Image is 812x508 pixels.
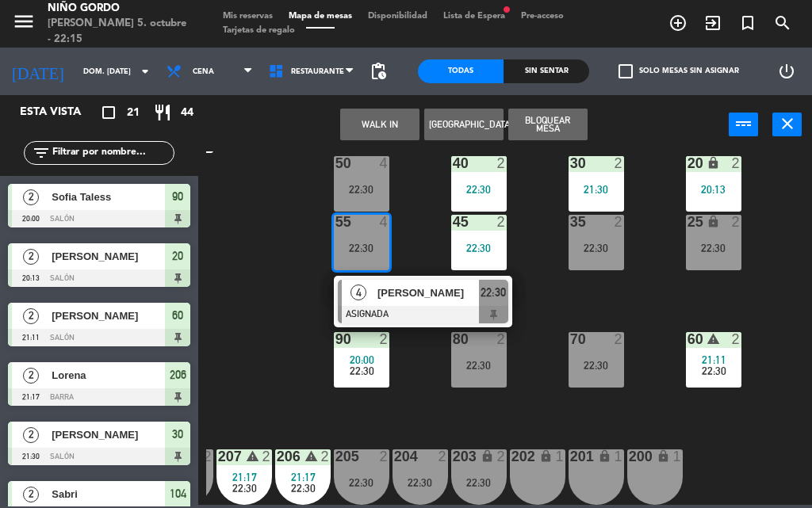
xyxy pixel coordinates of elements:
span: fiber_manual_record [502,5,511,14]
i: search [773,13,792,32]
span: 104 [170,484,186,503]
div: 22:30 [334,243,389,254]
span: Mapa de mesas [281,12,360,21]
span: 21 [127,104,140,122]
span: [PERSON_NAME] [52,426,165,443]
i: power_settings_new [777,62,796,81]
div: 22:30 [451,477,507,488]
span: 21:17 [291,471,316,483]
div: 1 [555,449,565,464]
div: 204 [394,449,395,464]
div: Niño Gordo [48,1,191,17]
div: 2 [496,156,506,170]
div: 22:30 [569,243,624,254]
div: 90 [335,332,336,346]
i: filter_list [32,143,51,162]
button: WALK IN [340,109,419,140]
div: 2 [731,156,741,170]
span: 30 [172,425,183,444]
div: Sin sentar [504,59,589,83]
span: 60 [172,306,183,325]
div: Esta vista [8,103,114,122]
i: arrow_drop_down [136,62,155,81]
div: 60 [688,332,688,346]
span: [PERSON_NAME] [377,285,479,301]
span: 22:30 [702,365,726,377]
span: 21:17 [232,471,257,483]
div: 201 [570,449,571,464]
label: Solo mesas sin asignar [619,64,739,78]
span: [PERSON_NAME] [52,307,165,324]
button: [GEOGRAPHIC_DATA] [424,109,504,140]
div: 20 [688,156,688,170]
i: restaurant [153,103,172,122]
i: lock [657,449,670,463]
span: Lista de Espera [435,12,513,21]
div: 50 [335,156,336,170]
div: 4 [379,156,389,170]
span: 2 [23,368,39,384]
i: crop_square [99,103,118,122]
div: 2 [379,449,389,464]
span: Pre-acceso [513,12,572,21]
span: 2 [23,427,39,443]
div: 2 [731,332,741,346]
input: Filtrar por nombre... [51,144,174,162]
span: Sabri [52,486,165,502]
span: 2 [23,308,39,324]
i: exit_to_app [703,13,722,32]
div: 30 [570,156,571,170]
div: 55 [335,215,336,229]
span: Sofia Taless [52,189,165,205]
div: 2 [614,156,623,170]
div: 22:30 [393,477,448,488]
button: Bloquear Mesa [508,109,588,140]
i: lock [598,449,611,463]
div: 22:30 [334,184,389,195]
span: Lorena [52,367,165,384]
span: 22:30 [232,482,257,495]
div: Todas [418,59,504,83]
div: 22:30 [569,360,624,371]
div: 80 [453,332,454,346]
div: 1 [672,449,682,464]
div: 20:13 [686,184,741,195]
span: 22:30 [291,482,316,495]
div: 200 [629,449,630,464]
div: 22:30 [451,360,507,371]
span: Disponibilidad [360,12,435,21]
div: 2 [379,332,389,346]
span: 206 [170,365,186,384]
i: warning [304,449,318,463]
div: 205 [335,449,336,464]
span: 22:30 [350,365,374,377]
i: add_circle_outline [668,13,688,32]
span: Tarjetas de regalo [215,26,303,35]
span: 2 [23,249,39,265]
span: 21:11 [702,353,726,366]
i: lock [539,449,553,463]
span: 4 [350,285,366,300]
div: 2 [496,332,506,346]
span: Cena [193,67,214,76]
i: lock [707,156,720,170]
span: 22:30 [481,283,506,302]
div: 25 [688,215,688,229]
i: close [778,114,797,133]
span: 2 [23,189,39,205]
span: pending_actions [369,62,388,81]
span: 20 [172,246,183,265]
i: lock [481,449,494,463]
div: 2 [438,449,447,464]
div: 2 [320,449,330,464]
i: power_input [734,114,753,133]
span: Restaurante [291,67,344,76]
div: 2 [203,449,213,464]
div: 21:30 [569,184,624,195]
div: 2 [496,215,506,229]
div: 4 [379,215,389,229]
span: check_box_outline_blank [619,64,633,78]
div: [PERSON_NAME] 5. octubre - 22:15 [48,16,191,47]
div: 203 [453,449,454,464]
div: 2 [262,449,271,464]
